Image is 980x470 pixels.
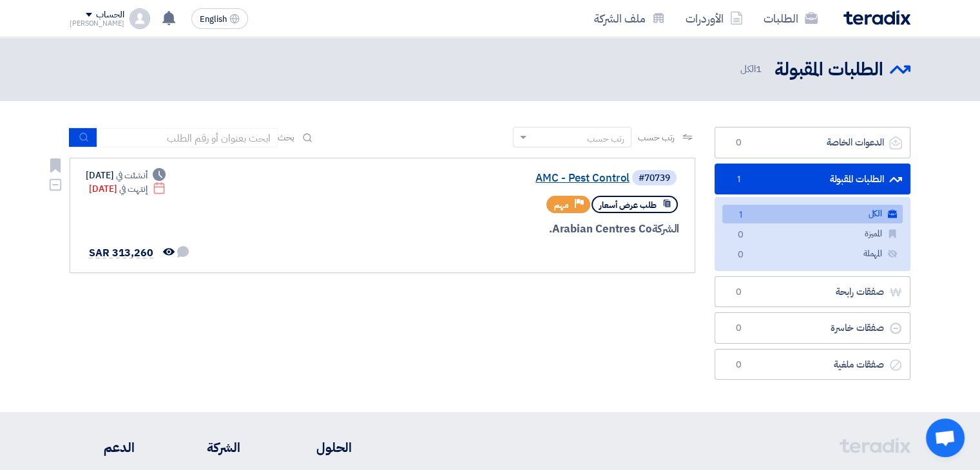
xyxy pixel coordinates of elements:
[369,221,679,238] div: Arabian Centres Co.
[89,245,153,261] span: SAR 313,260
[731,322,746,335] span: 0
[756,62,762,76] span: 1
[731,359,746,371] span: 0
[119,182,147,196] span: إنتهت في
[372,173,629,184] a: AMC - Pest Control
[97,128,278,147] input: ابحث بعنوان أو رقم الطلب
[843,10,910,25] img: Teradix logo
[733,249,748,262] span: 0
[675,3,753,33] a: الأوردرات
[116,169,147,182] span: أنشئت في
[715,312,910,344] a: صفقات خاسرة0
[731,286,746,299] span: 0
[191,8,248,29] button: English
[584,3,675,33] a: ملف الشركة
[200,15,227,24] span: English
[554,199,569,211] span: مهم
[715,127,910,158] a: الدعوات الخاصة0
[638,131,675,144] span: رتب حسب
[70,20,124,27] div: [PERSON_NAME]
[86,169,166,182] div: [DATE]
[278,131,294,144] span: بحث
[753,3,828,33] a: الطلبات
[731,173,746,186] span: 1
[715,164,910,195] a: الطلبات المقبولة1
[715,276,910,308] a: صفقات رابحة0
[279,438,352,457] li: الحلول
[733,229,748,242] span: 0
[733,209,748,222] span: 1
[130,8,150,29] img: profile_test.png
[639,174,670,183] div: #70739
[70,438,135,457] li: الدعم
[715,349,910,381] a: صفقات ملغية0
[722,205,903,223] a: الكل
[599,199,657,211] span: طلب عرض أسعار
[96,10,124,21] div: الحساب
[722,245,903,263] a: المهملة
[173,438,240,457] li: الشركة
[926,418,965,457] a: Open chat
[731,136,746,149] span: 0
[740,62,764,77] span: الكل
[722,225,903,243] a: المميزة
[587,132,624,146] div: رتب حسب
[652,221,680,237] span: الشركة
[89,182,166,196] div: [DATE]
[774,57,883,82] h2: الطلبات المقبولة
